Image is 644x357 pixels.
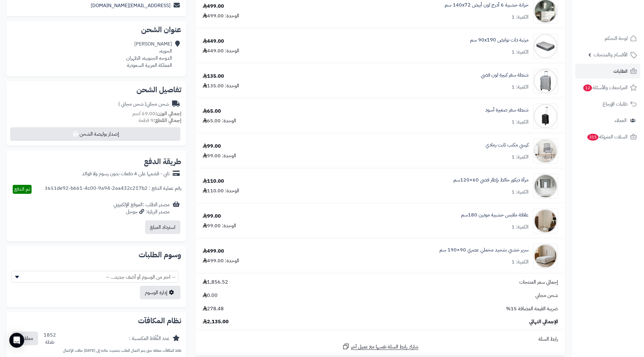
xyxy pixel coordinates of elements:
[11,251,181,259] h2: وسوم الطلبات
[512,189,529,196] div: الكمية: 1
[203,38,224,45] div: 449.00
[11,348,181,353] p: نقاط المكافآت معلقة حتى يتم اكتمال الطلب بتحديث حالته إلى [DATE] حالات الإكتمال
[11,86,181,94] h2: تفاصيل الشحن
[512,84,529,91] div: الكمية: 1
[486,141,529,149] a: كرسي مكتب ثابت رمادي
[10,127,180,141] button: إصدار بوليصة الشحن
[12,332,38,345] button: معلقة
[575,64,640,79] a: الطلبات
[534,34,558,59] img: 1728808024-110601060001-90x90.jpg
[575,129,640,144] a: السلات المتروكة315
[575,31,640,46] a: لوحة التحكم
[512,154,529,161] div: الكمية: 1
[44,332,56,346] div: 1852
[155,110,181,117] strong: إجمالي الوزن:
[587,133,628,141] span: السلات المتروكة
[575,97,640,111] a: طلبات الإرجاع
[198,336,563,343] div: رابط السلة
[140,286,180,299] a: إدارة الوسوم
[129,335,170,342] div: عدد النِّقَاط المكتسبة :
[603,100,628,108] span: طلبات الإرجاع
[534,244,558,268] img: 1756282711-1-90x90.jpg
[534,69,558,94] img: 1742243931-1-90x90.jpg
[203,12,239,20] div: الوحدة: 499.00
[203,82,239,89] div: الوحدة: 135.00
[203,47,239,54] div: الوحدة: 449.00
[114,208,170,216] div: مصدر الزيارة: جوجل
[203,222,236,229] div: الوحدة: 99.00
[615,116,627,125] span: العملاء
[485,107,529,114] a: شنطة سفر صغيرة أسود
[114,201,170,216] div: مصدر الطلب :الموقع الإلكتروني
[203,292,218,299] span: 0.00
[351,343,419,350] span: شارك رابط السلة نفسها مع عميل آخر
[534,174,558,198] img: 1753183096-1-90x90.jpg
[203,73,224,80] div: 135.00
[203,213,221,220] div: 99.00
[534,139,558,163] img: 1750581797-1-90x90.jpg
[91,2,171,9] a: [EMAIL_ADDRESS][DOMAIN_NAME]
[512,259,529,266] div: الكمية: 1
[203,117,236,124] div: الوحدة: 65.00
[203,152,236,159] div: الوحدة: 99.00
[535,292,558,299] span: شحن مجاني
[512,224,529,231] div: الكمية: 1
[203,318,229,325] span: 2,135.00
[126,41,172,69] div: [PERSON_NAME] الحويه، الدوحه الجنوبيه، الظهران المملكة العربية السعودية
[132,110,181,117] small: 69.00 كجم
[203,305,224,312] span: 278.48
[203,143,221,150] div: 99.00
[342,343,419,350] a: شارك رابط السلة نفسها مع عميل آخر
[82,170,170,177] div: تابي - قسّمها على 4 دفعات بدون رسوم ولا فوائد
[11,271,178,283] span: -- اختر من الوسوم أو أضف جديد... --
[118,100,146,108] span: ( شحن مجاني )
[481,72,529,79] a: شنطة سفر كبيرة لون فضي
[203,257,239,264] div: الوحدة: 499.00
[445,2,529,9] a: خزانة خشبية 6 أدرج لون أبيض 140x72 سم
[575,113,640,128] a: العملاء
[461,211,529,219] a: علاقة ملابس خشبية مودرن 180سم
[203,3,224,10] div: 499.00
[512,119,529,126] div: الكمية: 1
[453,176,529,184] a: مرآة ديكور حائط بإطار فضي 60×120سم
[534,209,558,233] img: 1755426857-1-90x90.jpg
[144,158,181,165] h2: طريقة الدفع
[14,185,30,193] span: تم الدفع
[203,178,224,185] div: 110.00
[439,246,529,254] a: سرير خشبي بتنجيد مخملي عصري 90×190 سم
[529,318,558,325] span: الإجمالي النهائي
[583,85,592,91] span: 12
[203,108,221,115] div: 65.00
[203,279,228,286] span: 1,856.52
[605,34,628,43] span: لوحة التحكم
[145,220,180,234] button: استرداد المبلغ
[613,67,628,76] span: الطلبات
[11,317,181,324] h2: نظام المكافآت
[153,117,181,124] strong: إجمالي القطع:
[583,83,628,92] span: المراجعات والأسئلة
[44,339,56,346] div: نقطة
[534,104,558,128] img: 1742247571-1-90x90.jpg
[118,101,169,108] div: شحن مجاني
[506,305,558,312] span: ضريبة القيمة المضافة 15%
[587,134,599,141] span: 315
[470,37,529,44] a: مرتبة ذات نوابض 90x190 سم
[203,248,224,255] div: 499.00
[45,185,181,194] div: رقم عملية الدفع : 3651de92-b661-4c00-9a94-2aa432c217b2
[9,333,24,348] div: Open Intercom Messenger
[139,117,181,124] small: 9 قطعة
[11,26,181,33] h2: عنوان الشحن
[594,50,628,59] span: الأقسام والمنتجات
[512,49,529,56] div: الكمية: 1
[11,271,178,283] span: -- اختر من الوسوم أو أضف جديد... --
[512,14,529,21] div: الكمية: 1
[519,279,558,286] span: إجمالي سعر المنتجات
[575,80,640,95] a: المراجعات والأسئلة12
[203,187,239,194] div: الوحدة: 110.00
